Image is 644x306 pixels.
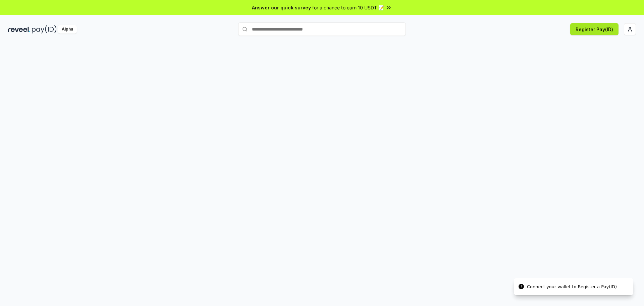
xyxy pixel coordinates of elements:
[312,4,384,11] span: for a chance to earn 10 USDT 📝
[527,284,617,290] div: Connect your wallet to Register a Pay(ID)
[252,4,311,11] span: Answer our quick survey
[8,25,31,34] img: reveel_dark
[58,25,77,34] div: Alpha
[32,25,57,34] img: pay_id
[570,23,619,35] button: Register Pay(ID)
